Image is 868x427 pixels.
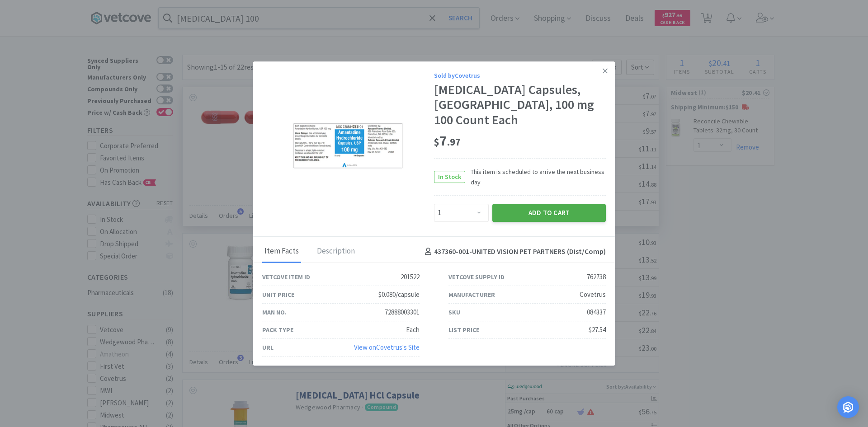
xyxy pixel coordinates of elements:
h4: 437360-001 - UNITED VISION PET PARTNERS (Dist/Comp) [421,246,606,258]
div: Each [406,324,420,335]
div: List Price [448,325,479,335]
div: Sold by Covetrus [434,70,606,80]
span: In Stock [434,171,465,183]
div: SKU [448,307,460,317]
div: Item Facts [262,240,301,263]
div: $27.54 [589,324,606,335]
div: Description [315,240,357,263]
span: 7 [434,131,461,150]
div: Man No. [262,307,287,317]
div: Open Intercom Messenger [837,396,859,418]
img: 52f0452c5f2b4f5fbc126f80a5ec29ca_762738.png [292,122,405,170]
a: View onCovetrus's Site [354,343,420,352]
span: This item is scheduled to arrive the next business day [465,167,606,187]
div: Vetcove Item ID [262,272,310,282]
div: [MEDICAL_DATA] Capsules, [GEOGRAPHIC_DATA], 100 mg 100 Count Each [434,82,606,128]
span: . 97 [447,136,461,148]
span: $ [434,136,439,148]
div: 72888003301 [385,307,420,318]
div: Manufacturer [448,290,495,300]
div: 762738 [587,272,606,282]
div: Pack Type [262,325,293,335]
div: Unit Price [262,290,294,300]
div: 084337 [587,307,606,318]
div: 201522 [401,272,420,282]
button: Add to Cart [492,204,606,222]
div: Covetrus [580,289,606,300]
div: $0.080/capsule [378,289,420,300]
div: Vetcove Supply ID [448,272,505,282]
div: URL [262,343,274,352]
